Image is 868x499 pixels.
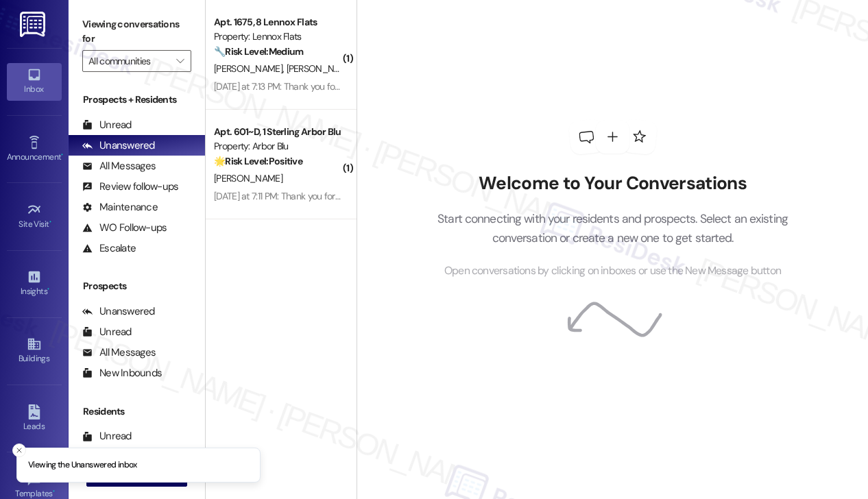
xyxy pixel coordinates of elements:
[49,217,51,227] span: •
[444,263,781,280] span: Open conversations by clicking on inboxes or use the New Message button
[82,159,156,173] div: All Messages
[214,139,341,154] div: Property: Arbor Blu
[417,173,809,195] h2: Welcome to Your Conversations
[82,138,155,153] div: Unanswered
[82,14,191,50] label: Viewing conversations for
[82,304,155,319] div: Unanswered
[214,45,303,58] strong: 🔧 Risk Level: Medium
[214,125,341,139] div: Apt. 601~D, 1 Sterling Arbor Blu
[214,29,341,44] div: Property: Lennox Flats
[7,198,62,235] a: Site Visit •
[214,62,287,75] span: [PERSON_NAME]
[82,200,158,215] div: Maintenance
[82,366,162,380] div: New Inbounds
[214,155,302,167] strong: 🌟 Risk Level: Positive
[82,180,178,194] div: Review follow-ups
[7,400,62,437] a: Leads
[88,50,169,72] input: All communities
[28,459,137,472] p: Viewing the Unanswered inbox
[61,150,63,160] span: •
[69,404,205,419] div: Residents
[82,118,132,132] div: Unread
[176,56,184,66] i: 
[69,93,205,107] div: Prospects + Residents
[7,265,62,302] a: Insights •
[47,284,49,294] span: •
[214,172,282,184] span: [PERSON_NAME]
[82,221,167,235] div: WO Follow-ups
[20,12,48,37] img: ResiDesk Logo
[82,345,156,360] div: All Messages
[7,332,62,369] a: Buildings
[69,279,205,293] div: Prospects
[82,241,136,256] div: Escalate
[417,209,809,248] p: Start connecting with your residents and prospects. Select an existing conversation or create a n...
[82,325,132,339] div: Unread
[12,443,26,457] button: Close toast
[287,62,355,75] span: [PERSON_NAME]
[214,15,341,29] div: Apt. 1675, 8 Lennox Flats
[7,63,62,100] a: Inbox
